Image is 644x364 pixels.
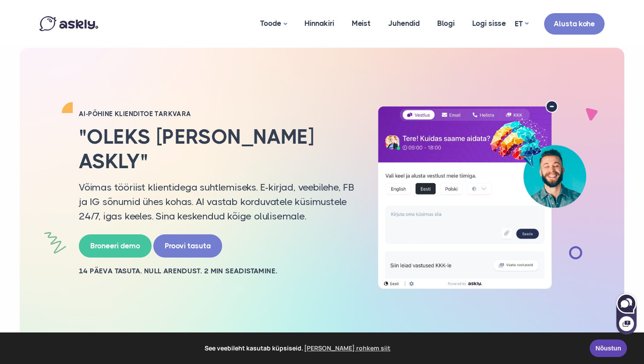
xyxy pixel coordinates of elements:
img: Askly [39,16,98,31]
a: Meist [343,2,379,45]
h2: "Oleks [PERSON_NAME] Askly" [79,125,355,173]
a: Hinnakiri [296,2,343,45]
a: Proovi tasuta [153,234,222,258]
iframe: Askly chat [616,292,637,336]
a: Juhendid [379,2,428,45]
img: AI multilingual chat [368,100,596,290]
span: See veebileht kasutab küpsiseid. [13,342,584,355]
a: Logi sisse [464,2,515,45]
a: Blogi [428,2,464,45]
a: Nõustun [590,339,627,357]
a: Toode [251,2,296,46]
p: Võimas tööriist klientidega suhtlemiseks. E-kirjad, veebilehe, FB ja IG sõnumid ühes kohas. AI va... [79,180,355,223]
h2: AI-PÕHINE KLIENDITOE TARKVARA [79,110,355,118]
h2: 14 PÄEVA TASUTA. NULL ARENDUST. 2 MIN SEADISTAMINE. [79,266,355,276]
a: Alusta kohe [544,13,605,35]
a: learn more about cookies [303,342,392,355]
a: Broneeri demo [79,234,152,258]
a: ET [515,18,528,30]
